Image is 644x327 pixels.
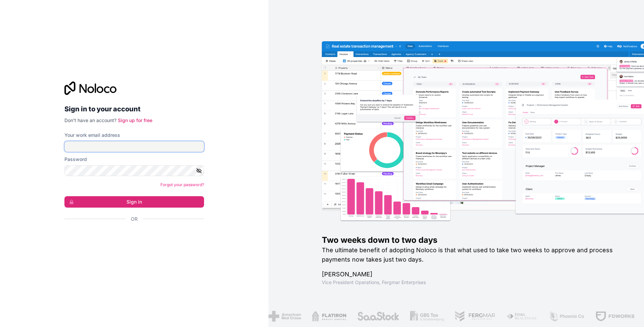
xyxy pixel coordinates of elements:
div: Sign in with Google. Opens in new tab [64,230,199,244]
img: /assets/gbstax-C-GtDUiK.png [410,311,444,322]
h2: The ultimate benefit of adopting Noloco is that what used to take two weeks to approve and proces... [322,246,623,264]
span: Don't have an account? [64,117,116,123]
img: /assets/flatiron-C8eUkumj.png [311,311,346,322]
img: /assets/saastock-C6Zbiodz.png [357,311,399,322]
h1: [PERSON_NAME] [322,270,623,279]
h2: Sign in to your account [64,103,204,115]
label: Password [64,156,87,163]
h1: Two weeks down to two days [322,235,623,246]
img: /assets/fergmar-CudnrXN5.png [455,311,496,322]
img: /assets/phoenix-BREaitsQ.png [548,311,585,322]
h1: Vice President Operations , Fergmar Enterprises [322,279,623,286]
label: Your work email address [64,132,120,139]
span: Or [131,216,138,222]
img: /assets/fdworks-Bi04fVtw.png [595,311,635,322]
a: Sign up for free [118,117,152,123]
iframe: Sign in with Google Button [61,230,202,244]
img: /assets/american-red-cross-BAupjrZR.png [268,311,301,322]
input: Password [64,165,204,176]
input: Email address [64,141,204,152]
button: Sign in [64,196,204,208]
img: /assets/fiera-fwj2N5v4.png [506,311,538,322]
a: Forgot your password? [160,182,204,187]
